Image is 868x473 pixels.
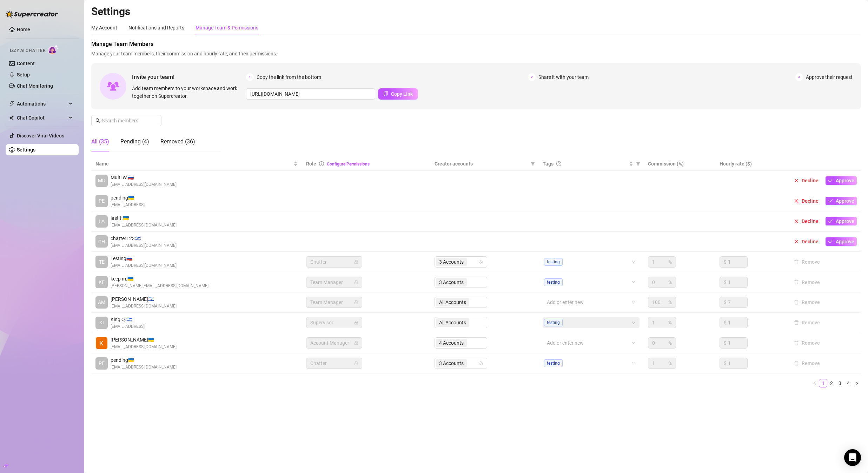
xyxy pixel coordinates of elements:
[91,157,302,171] th: Name
[6,11,58,18] img: logo-BBDzfeDw.svg
[111,202,145,208] span: [EMAIL_ADDRESS]
[802,218,819,224] span: Decline
[853,379,861,387] li: Next Page
[160,137,195,146] div: Removed (36)
[794,219,799,224] span: close
[826,237,857,246] button: Approve
[836,218,854,224] span: Approve
[196,24,258,32] div: Manage Team & Permissions
[436,359,467,367] span: 3 Accounts
[853,379,861,387] button: right
[354,341,358,345] span: lock
[791,339,823,347] button: Remove
[111,174,177,181] span: Multi W. 🇷🇺
[310,297,358,308] span: Team Manager
[836,178,854,183] span: Approve
[544,258,563,266] span: testing
[111,316,145,323] span: King Q. 🇮🇱
[802,178,819,183] span: Decline
[354,361,358,365] span: lock
[791,318,823,327] button: Remove
[111,295,177,303] span: [PERSON_NAME] 🇮🇱
[544,359,563,367] span: testing
[813,381,817,385] span: left
[544,319,563,326] span: testing
[111,262,177,269] span: [EMAIL_ADDRESS][DOMAIN_NAME]
[439,359,464,367] span: 3 Accounts
[715,157,787,171] th: Hourly rate ($)
[111,181,177,188] span: [EMAIL_ADDRESS][DOMAIN_NAME]
[828,219,833,224] span: check
[826,217,857,225] button: Approve
[17,61,35,66] a: Content
[354,280,358,284] span: lock
[828,198,833,203] span: check
[791,176,821,185] button: Decline
[636,162,640,166] span: filter
[48,45,59,55] img: AI Chatter
[828,239,833,244] span: check
[391,91,413,97] span: Copy Link
[802,198,819,204] span: Decline
[111,356,177,364] span: pending 🇺🇦
[91,24,117,32] div: My Account
[111,336,177,344] span: [PERSON_NAME] 🇺🇦
[538,73,589,81] span: Share it with your team
[10,47,45,54] span: Izzy AI Chatter
[17,147,35,153] a: Settings
[791,258,823,266] button: Remove
[4,463,8,468] span: build
[810,379,819,387] li: Previous Page
[327,162,370,167] a: Configure Permissions
[111,303,177,310] span: [EMAIL_ADDRESS][DOMAIN_NAME]
[791,359,823,367] button: Remove
[9,101,15,107] span: thunderbolt
[383,91,388,96] span: copy
[529,158,536,169] span: filter
[354,320,358,325] span: lock
[479,260,483,264] span: team
[111,242,177,249] span: [EMAIL_ADDRESS][DOMAIN_NAME]
[99,319,104,326] span: KI
[111,364,177,371] span: [EMAIL_ADDRESS][DOMAIN_NAME]
[844,449,861,466] div: Open Intercom Messenger
[819,379,827,387] li: 1
[99,278,105,286] span: KE
[310,257,358,267] span: Chatter
[794,239,799,244] span: close
[17,98,67,109] span: Automations
[791,298,823,306] button: Remove
[91,137,109,146] div: All (35)
[102,117,152,124] input: Search members
[111,222,177,229] span: [EMAIL_ADDRESS][DOMAIN_NAME]
[844,379,853,387] li: 4
[836,198,854,204] span: Approve
[819,379,827,387] a: 1
[95,118,100,123] span: search
[544,278,563,286] span: testing
[531,162,535,166] span: filter
[635,158,642,169] span: filter
[844,379,852,387] a: 4
[246,73,254,81] span: 1
[319,161,324,166] span: info-circle
[791,197,821,205] button: Decline
[436,258,467,266] span: 3 Accounts
[354,300,358,304] span: lock
[306,161,316,167] span: Role
[111,275,208,283] span: keep m. 🇺🇦
[17,133,64,138] a: Discover Viral Videos
[111,194,145,202] span: pending 🇺🇦
[111,255,177,262] span: Testing 🇷🇺
[98,298,105,306] span: AM
[91,40,861,48] span: Manage Team Members
[96,337,107,349] img: Kostya Arabadji
[98,238,105,245] span: CH
[99,217,105,225] span: LA
[17,83,53,89] a: Chat Monitoring
[826,176,857,185] button: Approve
[310,277,358,288] span: Team Manager
[120,137,149,146] div: Pending (4)
[435,160,528,168] span: Creator accounts
[828,379,835,387] a: 2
